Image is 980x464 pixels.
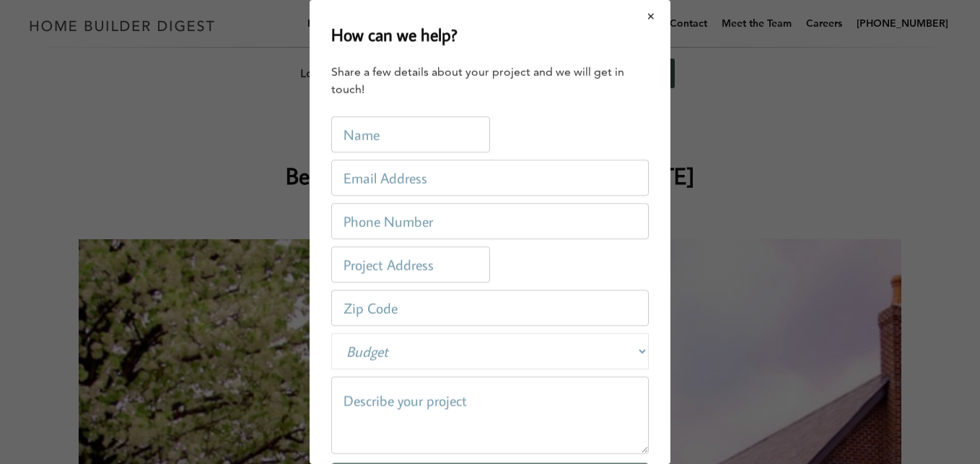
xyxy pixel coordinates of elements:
input: Project Address [331,246,490,283]
input: Phone Number [331,203,649,239]
h2: How can we help? [331,22,458,48]
input: Zip Code [331,290,649,326]
button: Close modal [632,1,670,32]
input: Name [331,116,490,152]
input: Email Address [331,160,649,196]
div: Share a few details about your project and we will get in touch! [331,64,649,98]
